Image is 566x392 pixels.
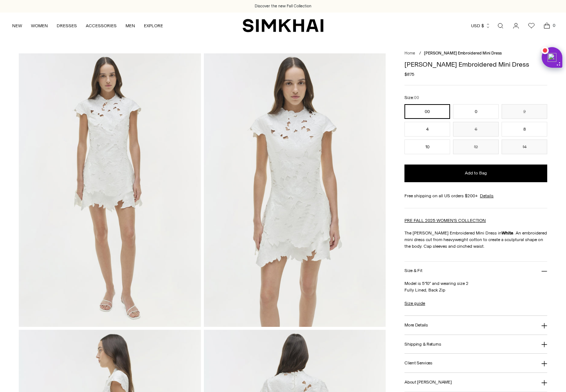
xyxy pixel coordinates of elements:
div: / [419,50,421,57]
span: $875 [404,71,414,78]
button: Shipping & Returns [404,335,547,354]
h3: About [PERSON_NAME] [404,380,452,385]
button: 2 [502,104,547,119]
a: Open cart modal [540,18,554,33]
a: SIMKHAI [243,18,323,33]
button: About [PERSON_NAME] [404,373,547,392]
a: ACCESSORIES [86,18,117,34]
button: Add to Bag [404,165,547,182]
p: The [PERSON_NAME] Embroidered Mini Dress in . An embroidered mini dress cut from heavyweight cott... [404,230,547,250]
h3: Size & Fit [404,268,422,273]
a: PRE FALL 2025 WOMEN'S COLLECTION [404,218,486,223]
a: DRESSES [57,18,77,34]
button: 00 [404,104,450,119]
a: MEN [125,18,135,34]
a: Discover the new Fall Collection [255,3,311,9]
strong: White [502,230,513,236]
span: [PERSON_NAME] Embroidered Mini Dress [424,51,502,56]
button: USD $ [471,18,491,34]
a: Details [480,193,494,199]
h3: Shipping & Returns [404,342,441,347]
button: More Details [404,316,547,335]
h1: [PERSON_NAME] Embroidered Mini Dress [404,61,547,68]
a: Go to the account page [509,18,523,33]
button: Size & Fit [404,262,547,280]
button: 14 [502,140,547,154]
div: Free shipping on all US orders $200+ [404,193,547,199]
button: 0 [453,104,499,119]
nav: breadcrumbs [404,50,547,57]
button: 10 [404,140,450,154]
a: Size guide [404,300,425,307]
h3: More Details [404,323,428,328]
button: Client Services [404,354,547,372]
span: 0 [551,22,557,29]
button: 8 [502,122,547,137]
span: 00 [414,95,419,100]
img: Holloway Embroidered Mini Dress [204,53,386,326]
a: NEW [12,18,22,34]
span: Add to Bag [465,170,487,176]
a: Open search modal [493,18,508,33]
h3: Client Services [404,361,432,365]
a: Home [404,51,415,56]
img: Holloway Embroidered Mini Dress [19,53,201,326]
button: 12 [453,140,499,154]
label: Size: [404,94,419,101]
a: WOMEN [31,18,48,34]
button: 6 [453,122,499,137]
p: Model is 5'10" and wearing size 2 Fully Lined, Back Zip [404,280,547,293]
button: 4 [404,122,450,137]
a: Wishlist [524,18,539,33]
a: EXPLORE [144,18,163,34]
